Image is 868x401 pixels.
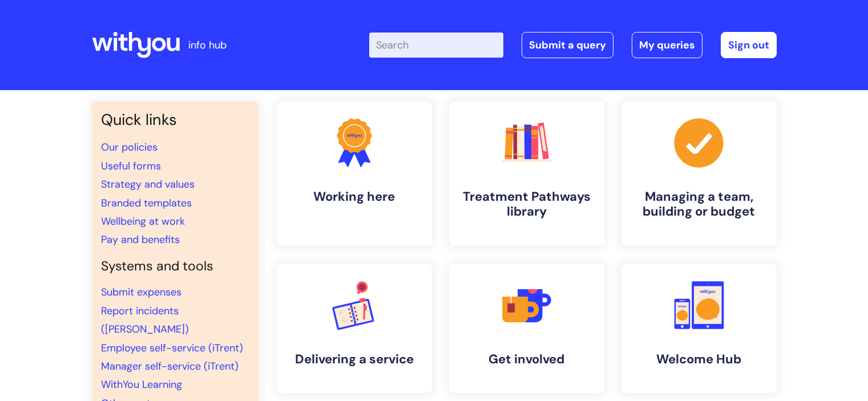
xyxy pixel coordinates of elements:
[277,264,432,393] a: Delivering a service
[101,159,161,173] a: Useful forms
[188,36,227,54] p: info hub
[369,32,777,58] div: | -
[631,352,768,367] h4: Welcome Hub
[101,233,180,246] a: Pay and benefits
[101,341,243,355] a: Employee self-service (iTrent)
[101,285,181,299] a: Submit expenses
[449,264,604,393] a: Get involved
[286,189,423,204] h4: Working here
[721,32,777,58] a: Sign out
[286,352,423,367] h4: Delivering a service
[621,102,777,246] a: Managing a team, building or budget
[458,352,595,367] h4: Get involved
[101,378,182,391] a: WithYou Learning
[621,264,777,393] a: Welcome Hub
[458,189,595,220] h4: Treatment Pathways library
[522,32,613,58] a: Submit a query
[101,258,249,274] h4: Systems and tools
[369,33,503,58] input: Search
[101,359,239,373] a: Manager self-service (iTrent)
[632,32,703,58] a: My queries
[101,304,189,336] a: Report incidents ([PERSON_NAME])
[101,214,185,228] a: Wellbeing at work
[101,140,158,154] a: Our policies
[101,111,249,129] h3: Quick links
[101,177,195,191] a: Strategy and values
[101,196,192,210] a: Branded templates
[449,102,604,246] a: Treatment Pathways library
[631,189,768,220] h4: Managing a team, building or budget
[277,102,432,246] a: Working here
